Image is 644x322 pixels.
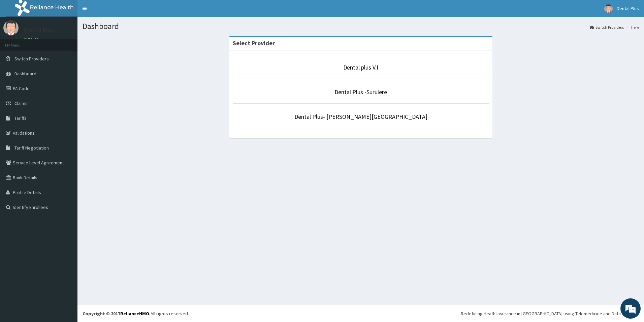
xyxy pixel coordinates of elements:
[294,113,427,120] a: Dental Plus- [PERSON_NAME][GEOGRAPHIC_DATA]
[14,115,27,121] span: Tariffs
[14,145,49,151] span: Tariff Negotiation
[604,4,613,13] img: User Image
[14,100,28,106] span: Claims
[83,22,639,31] h1: Dashboard
[334,88,387,96] a: Dental Plus -Surulere
[343,63,378,71] a: Dental plus V.I
[233,39,275,47] strong: Select Provider
[624,24,639,30] li: Here
[461,310,639,317] div: Redefining Heath Insurance in [GEOGRAPHIC_DATA] using Telemedicine and Data Science!
[14,71,36,77] span: Dashboard
[120,311,149,317] a: RelianceHMO
[24,37,40,42] a: Online
[590,24,624,30] a: Switch Providers
[14,56,49,62] span: Switch Providers
[3,20,19,35] img: User Image
[77,305,644,322] footer: All rights reserved.
[617,5,639,11] span: Dental Plus
[24,27,54,33] p: Dental Plus
[83,311,151,317] strong: Copyright © 2017 .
